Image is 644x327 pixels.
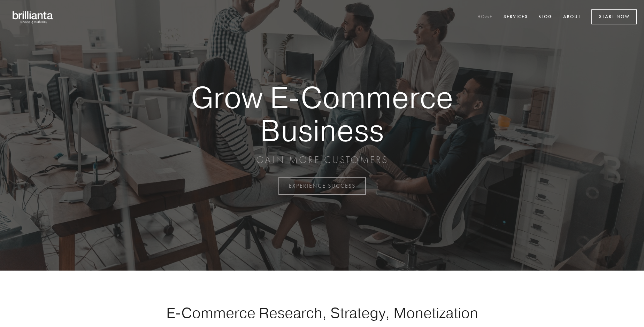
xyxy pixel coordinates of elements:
a: Services [499,11,532,23]
h1: E-Commerce Research, Strategy, Monetization [144,304,500,321]
a: Home [473,11,497,23]
strong: Grow E-Commerce Business [167,81,477,147]
a: About [559,11,585,23]
p: GAIN MORE CUSTOMERS [167,154,477,166]
a: Start Now [591,9,637,24]
img: brillianta - research, strategy, marketing [7,7,59,27]
a: Blog [534,11,557,23]
a: EXPERIENCE SUCCESS [278,177,366,195]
